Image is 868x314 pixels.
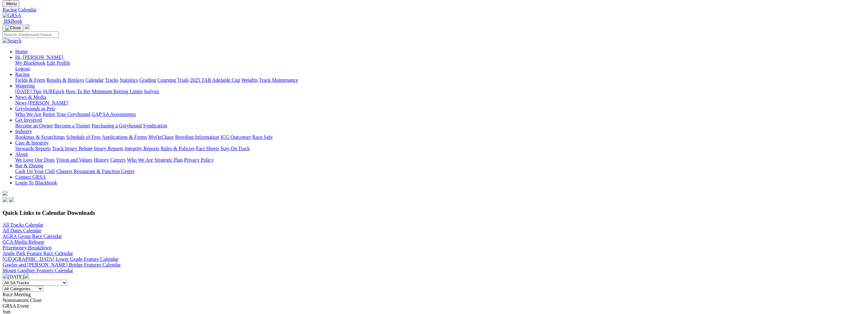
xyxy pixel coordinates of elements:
[3,24,23,31] button: Toggle navigation
[3,38,22,44] img: Search
[15,100,865,106] div: News & Media
[3,245,51,250] a: Prizemoney Breakdown
[3,251,73,256] a: Angle Park Feature Race Calendar
[148,134,174,140] a: MyOzChase
[3,256,119,262] a: [GEOGRAPHIC_DATA] Lower Grade Feature Calendar
[66,89,91,94] a: How To Bet
[92,112,136,117] a: GAP SA Assessments
[15,174,46,180] a: Contact GRSA
[15,83,35,88] a: Wagering
[15,157,865,163] div: About
[143,123,167,128] a: Syndication
[15,123,53,128] a: Become an Owner
[144,89,159,94] a: Isolynx
[3,292,865,298] div: Race Meeting
[15,151,28,157] a: About
[3,0,19,7] button: Toggle navigation
[252,134,272,140] a: Race Safe
[43,89,64,94] a: SUREpick
[6,1,17,6] span: Menu
[54,123,90,128] a: Become a Trainer
[43,112,90,117] a: Retire Your Greyhound
[15,89,42,94] a: [DATE] Tips
[15,123,865,129] div: Get Involved
[15,60,865,72] div: Hi, [PERSON_NAME]
[3,273,865,280] div: [DATE]
[25,24,30,29] img: logo-grsa-white.png
[92,89,143,94] a: Minimum Betting Limits
[154,157,183,163] a: Strategic Plan
[105,77,119,83] a: Tracks
[241,77,258,83] a: Weights
[15,77,865,83] div: Racing
[3,262,121,267] a: Gawler and [PERSON_NAME] Bridge Features Calendar
[15,146,865,151] div: Care & Integrity
[66,134,101,140] a: Schedule of Fees
[56,157,92,163] a: Vision and Values
[15,60,46,66] a: My Blackbook
[15,106,55,111] a: Greyhounds as Pets
[15,112,865,117] div: Greyhounds as Pets
[15,180,57,185] a: Login To Blackbook
[127,157,153,163] a: Who We Are
[4,18,22,24] span: BlkBook
[15,66,30,71] a: Logout
[15,140,49,145] a: Care & Integrity
[157,77,176,83] a: Coursing
[92,123,142,128] a: Purchasing a Greyhound
[5,25,21,30] img: Close
[15,134,865,140] div: Industry
[190,77,240,83] a: 2025 TAB Adelaide Cup
[28,100,68,106] a: [PERSON_NAME]
[15,54,63,60] span: Hi, [PERSON_NAME]
[3,197,8,202] img: facebook.svg
[15,169,865,174] div: Bar & Dining
[15,89,865,94] div: Wagering
[3,228,42,233] a: All Dates Calendar
[15,112,42,117] a: Who We Are
[3,7,865,13] a: Racing Calendar
[3,18,22,24] a: BlkBook
[125,146,159,151] a: Integrity Reports
[15,146,51,151] a: Stewards Reports
[3,209,865,216] h3: Quick Links to Calendar Downloads
[259,77,298,83] a: Track Maintenance
[160,146,195,151] a: Rules & Policies
[15,49,28,54] a: Home
[3,298,865,303] div: Nominations Close
[3,303,865,309] div: GRSA Event
[94,146,123,151] a: Injury Reports
[46,77,84,83] a: Results & Replays
[9,197,14,202] img: twitter.svg
[110,157,126,163] a: Careers
[15,94,46,100] a: News & Media
[15,129,32,134] a: Industry
[3,13,21,18] img: GRSA
[15,54,64,60] a: Hi, [PERSON_NAME]
[15,77,45,83] a: Fields & Form
[24,273,29,279] img: chevron-right-pager-white.svg
[220,134,251,140] a: ICG Outcomes
[15,163,43,168] a: Bar & Dining
[175,134,219,140] a: Breeding Information
[177,77,189,83] a: Trials
[3,191,8,196] img: logo-grsa-white.png
[52,146,93,151] a: Track Injury Rebate
[15,117,42,123] a: Get Involved
[85,77,104,83] a: Calendar
[94,157,109,163] a: History
[15,157,55,163] a: We Love Our Dogs
[184,157,214,163] a: Privacy Policy
[15,72,29,77] a: Racing
[196,146,219,151] a: Fact Sheets
[56,169,134,174] a: Chasers Restaurant & Function Centre
[120,77,138,83] a: Statistics
[3,268,73,273] a: Mount Gambier Features Calendar
[15,169,55,174] a: Cash Up Your Club
[3,31,59,38] input: Search
[3,239,44,245] a: GCA Media Release
[15,100,27,106] a: News
[3,222,43,227] a: All Tracks Calendar
[220,146,250,151] a: Stay On Track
